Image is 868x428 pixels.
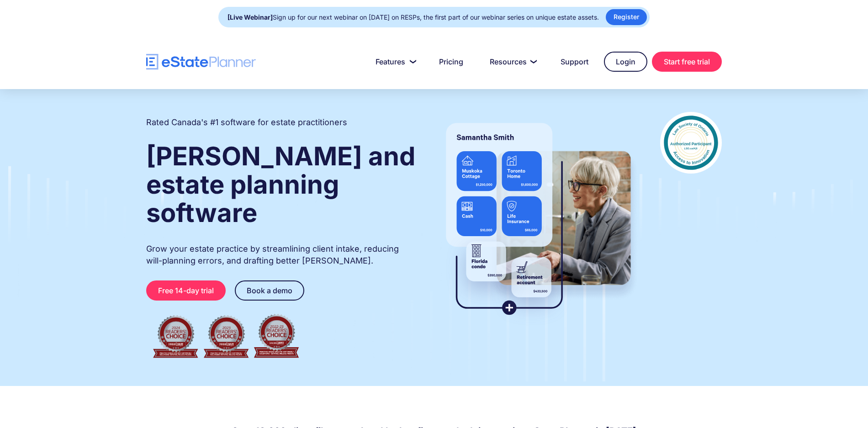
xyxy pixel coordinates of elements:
[235,280,304,301] a: Book a demo
[435,112,642,327] img: estate planner showing wills to their clients, using eState Planner, a leading estate planning so...
[228,11,599,24] div: Sign up for our next webinar on [DATE] on RESPs, the first part of our webinar series on unique e...
[146,280,226,301] a: Free 14-day trial
[228,13,273,21] strong: [Live Webinar]
[652,52,722,72] a: Start free trial
[146,141,415,228] strong: [PERSON_NAME] and estate planning software
[428,53,474,71] a: Pricing
[146,116,347,128] h2: Rated Canada's #1 software for estate practitioners
[365,53,423,71] a: Features
[550,53,599,71] a: Support
[146,54,256,70] a: home
[146,243,417,267] p: Grow your estate practice by streamlining client intake, reducing will-planning errors, and draft...
[479,53,545,71] a: Resources
[606,9,647,25] a: Register
[604,52,647,72] a: Login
